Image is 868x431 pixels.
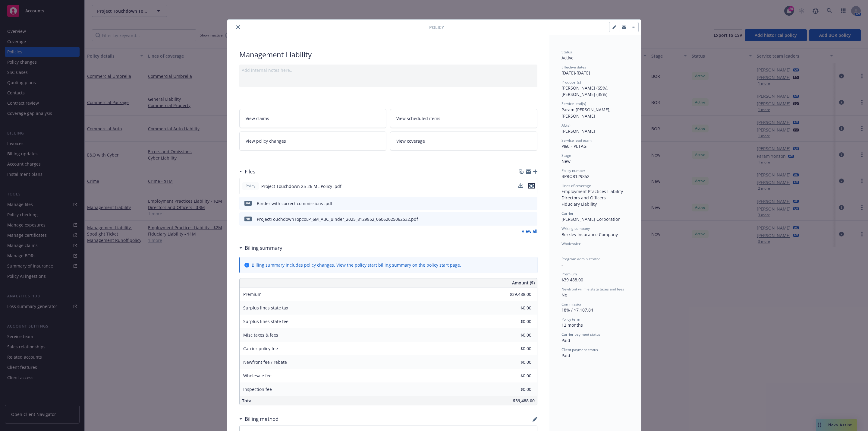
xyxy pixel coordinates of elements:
button: download file [520,216,525,222]
span: - [561,262,563,268]
span: Active [561,55,574,61]
span: Carrier policy fee [243,346,278,351]
span: $39,488.00 [561,277,583,283]
span: Client payment status [561,347,598,352]
span: Effective dates [561,65,586,70]
span: Program administrator [561,256,600,261]
span: Wholesaler [561,241,580,246]
span: Status [561,49,572,55]
button: download file [520,200,525,207]
span: Writing company [561,226,590,231]
span: Stage [561,153,571,158]
span: Policy [244,183,256,189]
a: View claims [239,109,387,128]
span: Policy [429,24,444,30]
div: Binder with correct commissions .pdf [257,200,332,207]
span: New [561,158,571,164]
input: 0.00 [496,317,535,326]
span: $39,488.00 [513,398,535,404]
div: Files [239,168,255,176]
a: View coverage [390,132,537,151]
span: 18% / $7,107.84 [561,307,593,313]
span: No [561,292,567,298]
div: [DATE] - [DATE] [561,65,629,76]
span: 12 months [561,322,583,328]
div: Directors and Officers [561,195,629,201]
button: preview file [530,216,535,222]
span: Berkley Insurance Company [561,232,618,237]
span: View policy changes [246,138,286,144]
span: [PERSON_NAME] Corporation [561,216,621,222]
input: 0.00 [496,344,535,353]
span: Premium [243,291,262,297]
span: Param [PERSON_NAME], [PERSON_NAME] [561,107,612,119]
span: Newfront fee / rebate [243,359,287,365]
span: Carrier payment status [561,332,600,337]
h3: Billing summary [245,244,282,252]
button: close [234,24,242,31]
div: Management Liability [239,49,537,60]
div: Billing summary [239,244,282,252]
span: pdf [244,201,252,205]
button: preview file [528,183,535,189]
span: Policy number [561,168,585,173]
span: Misc taxes & fees [243,332,278,338]
span: Lines of coverage [561,183,591,188]
input: 0.00 [496,385,535,394]
button: download file [518,183,523,188]
span: Amount ($) [512,280,535,286]
span: BPRO8129852 [561,173,590,179]
div: Billing summary includes policy changes. View the policy start billing summary on the . [252,262,461,268]
div: ProjectTouchdownTopcoLP_6M_ABC_Binder_2025_8129852_06062025062532.pdf [257,216,418,222]
span: Policy term [561,317,580,322]
div: Billing method [239,415,278,423]
span: Premium [561,271,577,277]
span: [PERSON_NAME] (65%), [PERSON_NAME] (35%) [561,85,610,97]
h3: Billing method [245,415,278,423]
span: View scheduled items [396,115,440,122]
span: View claims [246,115,269,122]
h3: Files [245,168,255,176]
span: Paid [561,338,570,343]
button: download file [518,183,523,189]
span: View coverage [396,138,425,144]
button: preview file [530,200,535,207]
input: 0.00 [496,290,535,299]
span: Commission [561,302,582,307]
span: Surplus lines state fee [243,318,288,324]
input: 0.00 [496,371,535,380]
input: 0.00 [496,358,535,367]
span: [PERSON_NAME] [561,128,595,134]
span: Wholesale fee [243,373,272,379]
span: Project Touchdown 25-26 ML Policy .pdf [261,183,341,189]
div: Fiduciary Liability [561,201,629,207]
span: Inspection fee [243,386,272,392]
button: preview file [528,183,535,189]
span: Surplus lines state tax [243,305,288,311]
span: Service lead(s) [561,101,586,106]
a: View all [522,228,537,234]
div: Employment Practices Liability [561,188,629,195]
a: View policy changes [239,132,387,151]
span: Service lead team [561,138,592,143]
span: Producer(s) [561,80,581,85]
input: 0.00 [496,331,535,340]
span: Total [242,398,253,404]
a: policy start page [426,262,460,268]
span: AC(s) [561,123,571,128]
div: Add internal notes here... [242,67,535,73]
a: View scheduled items [390,109,537,128]
span: Carrier [561,211,574,216]
span: Newfront will file state taxes and fees [561,287,624,292]
span: Paid [561,353,570,358]
input: 0.00 [496,303,535,312]
span: P&C - PETAG [561,143,587,149]
span: - [561,247,563,252]
span: pdf [244,217,252,221]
